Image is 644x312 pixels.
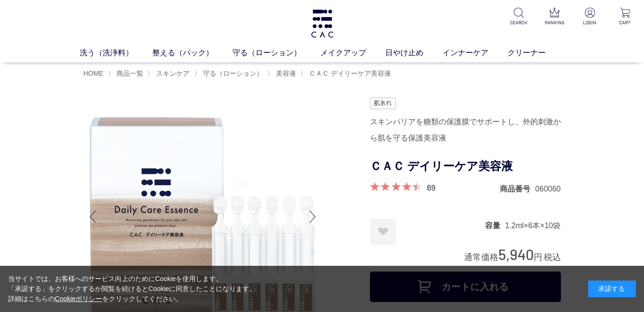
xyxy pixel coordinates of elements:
a: RANKING [543,8,565,26]
span: 5,940 [498,245,534,263]
a: ＣＡＣ デイリーケア美容液 [307,70,391,77]
li: 〉 [108,69,146,78]
a: SEARCH [507,8,530,26]
p: CART [614,19,636,26]
a: 洗う（洗浄料） [80,47,152,59]
dd: 1.2ml×6本×10袋 [505,221,561,231]
a: LOGIN [578,8,601,26]
a: 商品一覧 [115,70,143,77]
a: 整える（パック） [152,47,232,59]
img: 肌あれ [370,98,396,109]
span: 商品一覧 [116,70,143,77]
dd: 060060 [535,184,560,194]
span: スキンケア [156,70,190,77]
dt: 容量 [485,221,505,231]
li: 〉 [148,69,192,78]
a: CART [614,8,636,26]
div: Previous slide [84,198,103,236]
a: クリーナー [507,47,565,59]
p: RANKING [543,19,565,26]
a: 守る（ローション） [232,47,320,59]
span: 円 [534,252,542,262]
span: 守る（ローション） [203,70,263,77]
p: LOGIN [578,19,601,26]
li: 〉 [300,69,393,78]
h1: ＣＡＣ デイリーケア美容液 [370,156,561,177]
li: 〉 [194,69,265,78]
dt: 商品番号 [500,184,535,194]
a: メイクアップ [320,47,385,59]
div: 当サイトでは、お客様へのサービス向上のためにCookieを使用します。 「承諾する」をクリックするか閲覧を続けるとCookieに同意したことになります。 詳細はこちらの をクリックしてください。 [8,274,256,304]
a: Cookieポリシー [55,295,103,302]
a: 守る（ローション） [201,70,263,77]
a: HOME [84,70,104,77]
a: 69 [427,182,435,192]
div: スキンバリアを糖類の保護膜でサポートし、外的刺激から肌を守る保護美容液 [370,114,561,146]
a: インナーケア [443,47,507,59]
span: 美容液 [276,70,296,77]
div: 承諾する [588,281,636,297]
span: 通常価格 [464,252,498,262]
a: 美容液 [274,70,296,77]
a: お気に入りに登録する [370,219,396,245]
img: logo [310,10,335,38]
span: 税込 [544,252,561,262]
div: Next slide [303,198,322,236]
li: 〉 [267,69,298,78]
a: 日やけ止め [385,47,443,59]
p: SEARCH [507,19,530,26]
span: ＣＡＣ デイリーケア美容液 [309,70,391,77]
a: スキンケア [154,70,190,77]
